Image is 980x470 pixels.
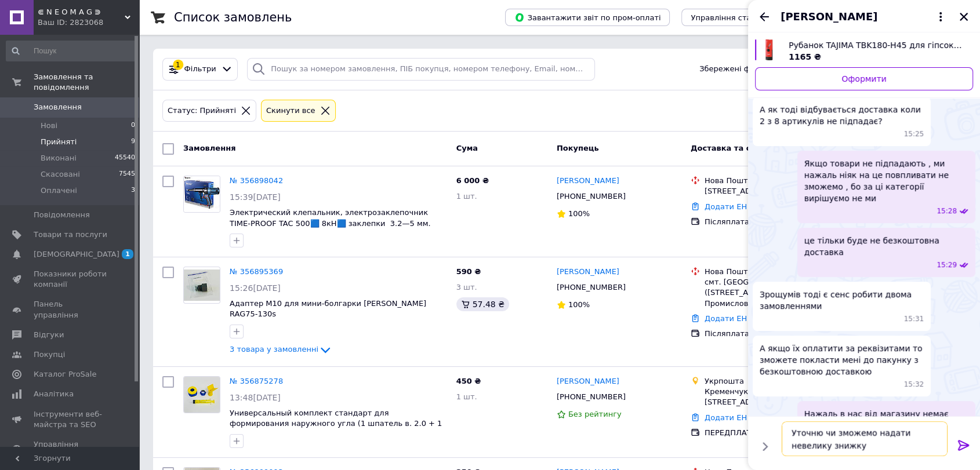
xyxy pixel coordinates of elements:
span: 15:28 12.08.2025 [937,206,957,216]
span: 3 шт. [456,283,477,292]
span: Інструменти веб-майстра та SEO [34,409,107,430]
span: Управління сайтом [34,439,107,460]
a: [PERSON_NAME] [557,267,619,278]
span: Замовлення та повідомлення [34,72,139,93]
span: Виконані [41,153,77,163]
span: 100% [568,300,590,309]
span: ⋐ N E O M A G ⋑ [38,7,125,17]
span: [DEMOGRAPHIC_DATA] [34,249,119,260]
span: Замовлення [34,102,82,112]
span: 1 шт. [456,192,477,201]
div: Статус: Прийняті [165,105,238,117]
div: смт. [GEOGRAPHIC_DATA] ([STREET_ADDRESS]: вул. Промислова, 11 [705,277,842,309]
span: Оплачені [41,185,77,196]
div: 57.48 ₴ [456,297,509,311]
span: 100% [568,209,590,218]
span: Зрощумів тоді є сенс робити двома замовленнями [760,289,924,312]
textarea: Уточню чи зможемо надати невелику знижку [782,421,948,456]
div: Нова Пошта [705,267,842,277]
a: Оформити [755,67,973,90]
div: Нова Пошта [705,176,842,186]
span: Товари та послуги [34,229,107,240]
span: Аналітика [34,389,74,399]
span: 3 товара у замовленні [230,345,318,354]
h1: Список замовлень [174,10,292,24]
button: Назад [757,10,771,24]
div: [STREET_ADDRESS]: вул. Дрозда, 7 [705,186,842,196]
span: це тільки буде не безкоштовна доставка [804,235,968,258]
a: Адаптер M10 для мини-болгарки [PERSON_NAME] RAG75-130s [230,299,426,319]
span: Покупець [557,144,599,152]
span: Покупці [34,349,65,360]
span: Якщо товари не підпадають , ми нажаль ніяк на це повпливати не зможемо , бо за ці категорії виріш... [804,158,968,204]
span: Замовлення [183,144,235,152]
span: [PERSON_NAME] [781,9,877,24]
img: Фото товару [184,269,220,300]
span: Доставка та оплата [691,144,776,152]
span: Без рейтингу [568,410,622,418]
span: 3 [131,185,135,196]
span: 450 ₴ [456,377,481,385]
span: 15:32 12.08.2025 [904,380,924,389]
span: А як тоді відбувається доставка коли 2 з 8 артикулів не підпадає? [760,104,924,127]
a: Универсальный комплект стандарт для формирования наружного угла (1 шпатель в. 2.0 + 1 шприц+ держ... [230,409,442,439]
span: 1165 ₴ [789,52,821,61]
span: 45540 [115,153,135,163]
input: Пошук [6,41,136,61]
a: Фото товару [183,176,220,213]
span: Показники роботи компанії [34,269,107,290]
span: Фільтри [184,64,216,75]
a: Додати ЕН [705,202,747,211]
a: Додати ЕН [705,314,747,323]
span: Управління статусами [691,13,779,22]
button: Завантажити звіт по пром-оплаті [505,9,670,26]
a: Фото товару [183,267,220,304]
span: Нажаль в нас від магазину немає безкоштовное доставки [804,408,968,431]
span: Повідомлення [34,210,90,220]
span: Рубанок TAJIMA TBK180-H45 для гіпсокартону з лезом 18 мм під кутом нахилу 45° [789,39,964,51]
span: Завантажити звіт по пром-оплаті [514,12,660,23]
img: Фото товару [184,176,220,212]
a: Переглянути товар [755,39,973,63]
div: Післяплата [705,329,842,339]
span: Відгуки [34,330,64,340]
span: Панель управління [34,299,107,320]
span: 1 [122,249,133,259]
span: 0 [131,121,135,131]
span: 15:31 12.08.2025 [904,314,924,324]
a: [PERSON_NAME] [557,376,619,387]
span: А якщо їх оплатити за реквізитами то зможете покласти мені до пакунку з безкоштовною доставкою [760,343,924,377]
div: Післяплата [705,217,842,227]
span: Каталог ProSale [34,369,96,380]
a: [PERSON_NAME] [557,176,619,187]
div: ПЕРЕДПЛАТА УКРПОШТА [705,428,842,438]
a: № 356875278 [230,377,283,385]
span: 590 ₴ [456,267,481,276]
span: 15:39[DATE] [230,192,281,202]
div: [PHONE_NUMBER] [554,189,628,204]
a: Фото товару [183,376,220,413]
span: 1 шт. [456,392,477,401]
span: 7545 [119,169,135,180]
span: 15:29 12.08.2025 [937,260,957,270]
button: [PERSON_NAME] [781,9,948,24]
span: Cума [456,144,478,152]
span: 15:25 12.08.2025 [904,129,924,139]
span: Збережені фільтри: [699,64,778,75]
span: 9 [131,137,135,147]
a: 3 товара у замовленні [230,345,332,354]
span: Прийняті [41,137,77,147]
a: № 356898042 [230,176,283,185]
span: 15:26[DATE] [230,283,281,293]
a: № 356895369 [230,267,283,276]
img: 6696779452_w700_h500_rubanok-tajima-tbk180-h45.jpg [758,39,779,60]
div: Кременчук, 39631, вул. [STREET_ADDRESS] [705,387,842,407]
button: Показати кнопки [757,439,772,454]
button: Закрити [957,10,971,24]
div: [PHONE_NUMBER] [554,389,628,405]
a: Электрический клепальник, электрозаклепочник TIME-PROOF TAC 500🟦 8кН🟦 заклепки 3.2—5 мм. [230,208,431,228]
input: Пошук за номером замовлення, ПІБ покупця, номером телефону, Email, номером накладної [247,58,595,81]
div: Укрпошта [705,376,842,387]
